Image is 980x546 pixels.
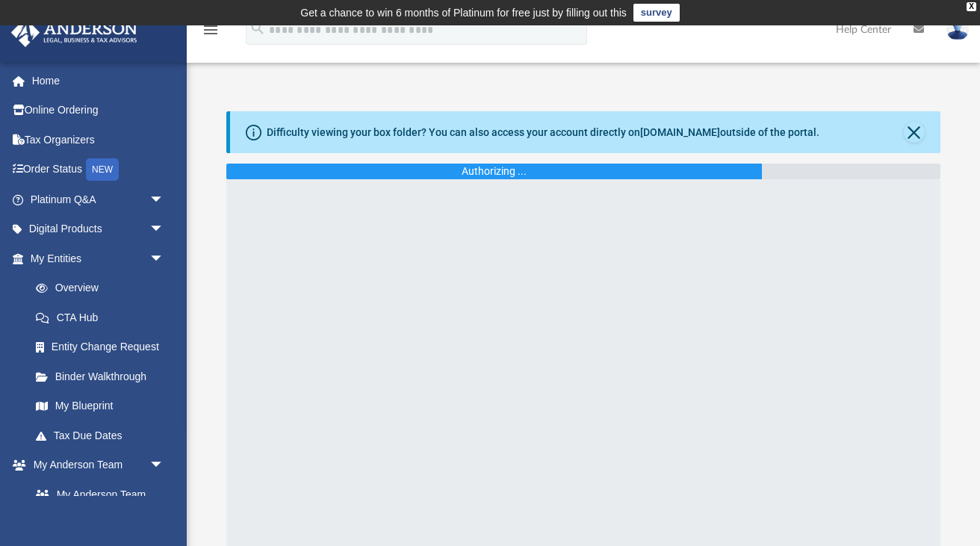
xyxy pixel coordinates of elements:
[967,2,976,11] div: close
[300,4,627,22] div: Get a chance to win 6 months of Platinum for free just by filling out this
[86,158,119,181] div: NEW
[149,214,179,245] span: arrow_drop_down
[249,20,266,37] i: search
[640,126,720,138] a: [DOMAIN_NAME]
[10,243,187,273] a: My Entitiesarrow_drop_down
[202,28,220,39] a: menu
[904,122,925,143] button: Close
[10,155,187,185] a: Order StatusNEW
[21,273,187,303] a: Overview
[21,303,187,332] a: CTA Hub
[10,214,187,244] a: Digital Productsarrow_drop_down
[267,125,819,140] div: Difficulty viewing your box folder? You can also access your account directly on outside of the p...
[21,421,187,450] a: Tax Due Dates
[946,19,969,40] img: User Pic
[21,362,187,391] a: Binder Walkthrough
[10,66,187,96] a: Home
[21,480,172,509] a: My Anderson Team
[202,21,220,39] i: menu
[10,184,187,214] a: Platinum Q&Aarrow_drop_down
[21,391,179,421] a: My Blueprint
[10,450,179,480] a: My Anderson Teamarrow_drop_down
[633,4,680,22] a: survey
[10,125,187,155] a: Tax Organizers
[10,96,187,125] a: Online Ordering
[21,332,187,362] a: Entity Change Request
[462,164,527,179] div: Authorizing ...
[149,450,179,481] span: arrow_drop_down
[149,243,179,274] span: arrow_drop_down
[7,18,142,47] img: Anderson Advisors Platinum Portal
[149,184,179,215] span: arrow_drop_down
